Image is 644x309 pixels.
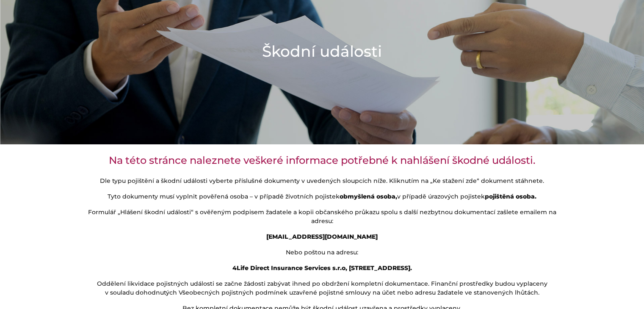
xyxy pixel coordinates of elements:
[262,41,382,62] h1: Škodní události
[340,193,397,200] strong: obmyšlená osoba,
[485,193,536,200] strong: pojištěná osoba.
[87,177,557,185] p: Dle typu pojištění a škodní události vyberte příslušné dokumenty v uvedených sloupcích níže. Klik...
[87,154,557,166] h3: Na této stránce naleznete veškeré informace potřebné k nahlášení škodné události.
[87,279,557,297] p: Oddělení likvidace pojistných události se začne žádosti zabývat ihned po obdržení kompletní dokum...
[232,264,412,272] strong: 4Life Direct Insurance Services s.r.o, [STREET_ADDRESS].
[87,192,557,201] p: Tyto dokumenty musí vyplnit pověřená osoba – v případě životních pojistek v případě úrazových poj...
[87,208,557,226] p: Formulář „Hlášení škodní události“ s ověřeným podpisem žadatele a kopii občanského průkazu spolu ...
[266,233,378,240] strong: [EMAIL_ADDRESS][DOMAIN_NAME]
[87,248,557,257] p: Nebo poštou na adresu:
